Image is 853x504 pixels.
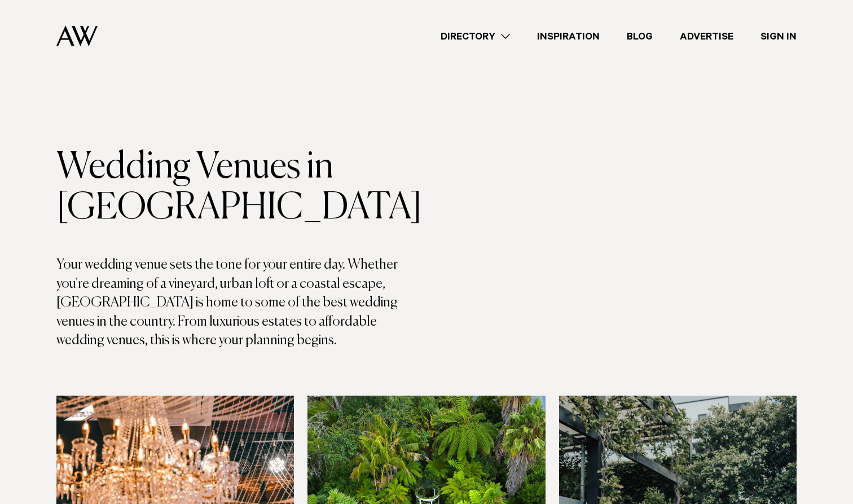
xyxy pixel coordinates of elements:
a: Sign In [747,29,810,44]
p: Your wedding venue sets the tone for your entire day. Whether you're dreaming of a vineyard, urba... [56,256,426,350]
a: Blog [613,29,666,44]
img: Auckland Weddings Logo [56,25,98,46]
a: Advertise [666,29,747,44]
a: Directory [427,29,524,44]
a: Inspiration [524,29,613,44]
h1: Wedding Venues in [GEOGRAPHIC_DATA] [56,147,426,229]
